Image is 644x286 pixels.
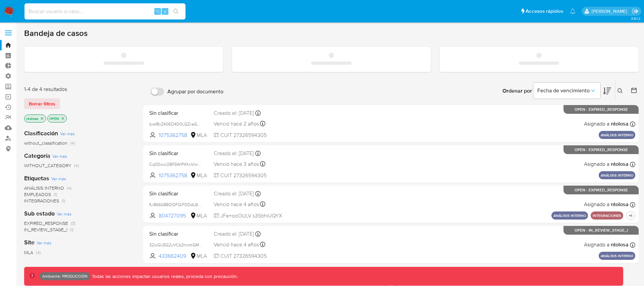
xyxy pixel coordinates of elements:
[155,8,160,14] span: ⌥
[526,8,563,15] span: Accesos rápidos
[592,8,630,14] p: nicolas.tolosa@mercadolibre.com
[169,7,183,16] button: search-icon
[42,275,88,278] p: Ambiente: PRODUCCIÓN
[90,273,238,280] p: Todas las acciones impactan usuarios reales, proceda con precaución.
[632,8,639,15] a: Salir
[24,7,185,16] input: Buscar usuario o caso...
[570,8,576,14] a: Notificaciones
[164,8,166,14] span: s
